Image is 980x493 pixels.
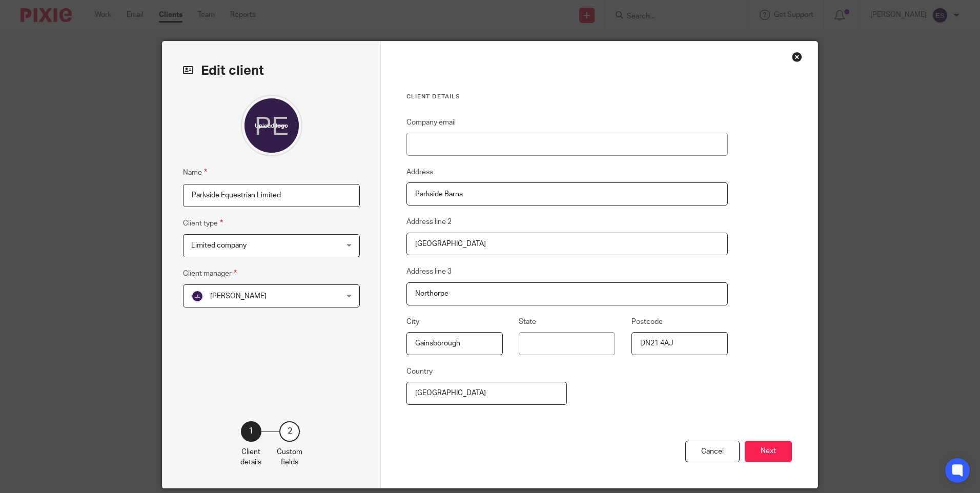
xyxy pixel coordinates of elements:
h3: Client details [406,93,728,101]
div: Close this dialog window [792,52,802,62]
h2: Edit client [183,62,360,79]
img: svg%3E [191,290,203,302]
label: Address line 3 [406,266,452,277]
label: Postcode [631,317,663,327]
button: Next [745,441,792,463]
label: Client manager [183,268,237,279]
label: Client type [183,217,223,229]
label: Company email [406,117,456,128]
label: Address [406,167,433,177]
label: Country [406,366,433,377]
span: Limited company [191,242,247,249]
div: 1 [241,421,261,442]
label: City [406,317,419,327]
p: Client details [240,447,261,468]
div: Cancel [685,441,740,463]
label: State [519,317,536,327]
span: [PERSON_NAME] [210,293,267,300]
label: Name [183,167,207,178]
label: Address line 2 [406,217,452,227]
div: 2 [279,421,300,442]
p: Custom fields [277,447,302,468]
